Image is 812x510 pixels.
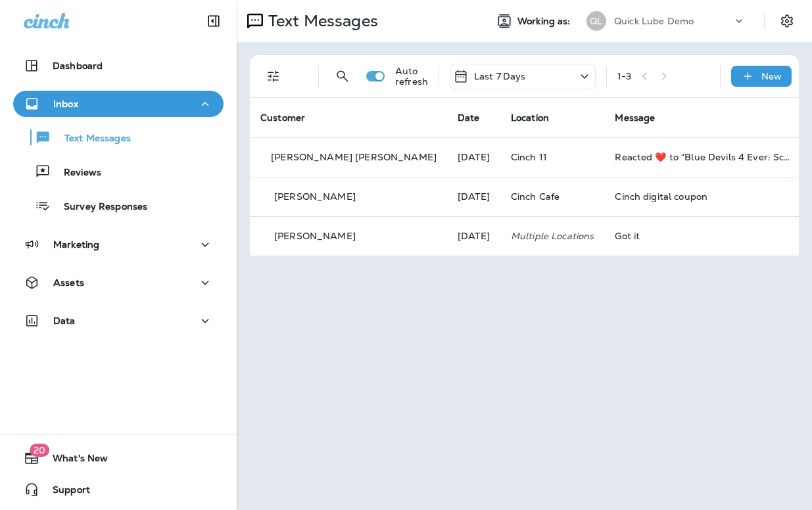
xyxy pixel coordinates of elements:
p: Survey Responses [51,201,147,214]
button: Inbox [13,91,224,117]
p: Dashboard [53,60,103,71]
span: Support [39,484,90,500]
button: Support [13,476,224,503]
span: Customer [260,112,305,124]
span: Location [511,112,549,124]
p: Auto refresh [395,66,428,87]
p: Aug 14, 2025 05:21 PM [458,152,490,162]
span: Cinch 11 [511,151,547,163]
button: Assets [13,269,224,296]
button: Search Messages [329,63,356,89]
div: Reacted ❤️ to “Blue Devils 4 Ever: Scan the QR code to sign up for awesome discounts!! Reply STOP... [615,152,791,162]
span: Date [458,112,480,124]
div: Got it [615,231,791,241]
p: Text Messages [51,133,131,145]
p: Quick Lube Demo [614,16,694,26]
button: Survey Responses [13,192,224,220]
button: Dashboard [13,53,224,79]
div: 1 - 3 [617,71,631,81]
p: [PERSON_NAME] [274,191,356,202]
p: Text Messages [263,11,378,31]
p: Marketing [53,239,99,250]
span: 20 [30,444,49,457]
span: Working as: [517,16,573,27]
button: Data [13,308,224,334]
button: Marketing [13,231,224,258]
p: Assets [53,277,84,288]
span: Message [615,112,655,124]
button: Reviews [13,158,224,185]
p: Aug 14, 2025 09:40 AM [458,231,490,241]
span: Cinch Cafe [511,191,560,202]
span: What's New [39,453,108,469]
button: Collapse Sidebar [195,8,232,34]
p: Aug 14, 2025 04:26 PM [458,191,490,202]
button: Text Messages [13,124,224,151]
p: Last 7 Days [474,71,526,81]
p: Inbox [53,99,78,109]
div: Cinch digital coupon [615,191,791,202]
div: QL [586,11,606,31]
p: Multiple Locations [511,231,594,241]
p: [PERSON_NAME] [PERSON_NAME] [271,152,437,162]
button: 20What's New [13,445,224,471]
p: Reviews [51,167,101,179]
p: New [761,71,782,81]
button: Settings [775,9,799,33]
button: Filters [260,63,287,89]
p: Data [53,315,76,326]
p: [PERSON_NAME] [274,231,356,241]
